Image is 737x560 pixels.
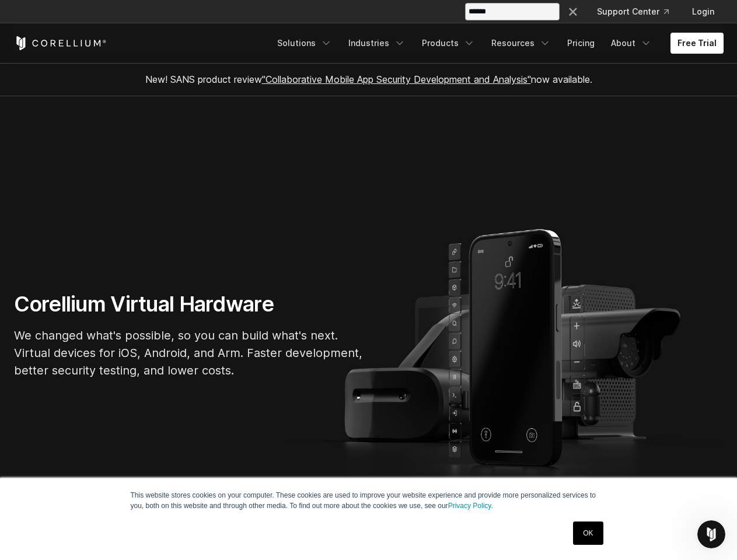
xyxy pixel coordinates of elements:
[553,1,724,22] div: Navigation Menu
[670,33,724,54] a: Free Trial
[560,33,602,54] a: Pricing
[683,1,724,22] a: Login
[131,490,607,511] p: This website stores cookies on your computer. These cookies are used to improve your website expe...
[604,33,659,54] a: About
[14,36,107,50] a: Corellium Home
[270,33,339,54] a: Solutions
[145,73,592,85] span: New! SANS product review now available.
[484,33,558,54] a: Resources
[567,2,579,19] div: ×
[573,521,603,545] a: OK
[448,502,493,510] a: Privacy Policy.
[14,327,364,379] p: We changed what's possible, so you can build what's next. Virtual devices for iOS, Android, and A...
[562,1,583,22] button: Search
[697,520,725,548] iframe: Intercom live chat
[262,73,531,85] a: "Collaborative Mobile App Security Development and Analysis"
[415,33,482,54] a: Products
[14,291,364,317] h1: Corellium Virtual Hardware
[588,1,678,22] a: Support Center
[270,33,724,54] div: Navigation Menu
[341,33,413,54] a: Industries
